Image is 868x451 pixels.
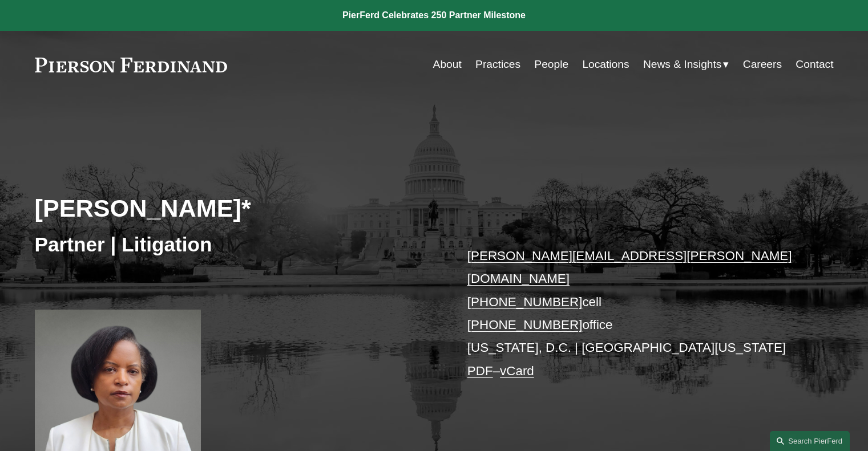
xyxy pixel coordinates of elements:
[467,364,493,378] a: PDF
[467,245,800,383] p: cell office [US_STATE], D.C. | [GEOGRAPHIC_DATA][US_STATE] –
[796,54,833,75] a: Contact
[467,249,792,286] a: [PERSON_NAME][EMAIL_ADDRESS][PERSON_NAME][DOMAIN_NAME]
[475,54,520,75] a: Practices
[643,55,722,75] span: News & Insights
[643,54,729,75] a: folder dropdown
[500,364,534,378] a: vCard
[35,232,434,257] h3: Partner | Litigation
[582,54,629,75] a: Locations
[467,295,583,309] a: [PHONE_NUMBER]
[770,431,850,451] a: Search this site
[35,193,434,223] h2: [PERSON_NAME]*
[534,54,568,75] a: People
[467,318,583,332] a: [PHONE_NUMBER]
[743,54,782,75] a: Careers
[433,54,462,75] a: About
